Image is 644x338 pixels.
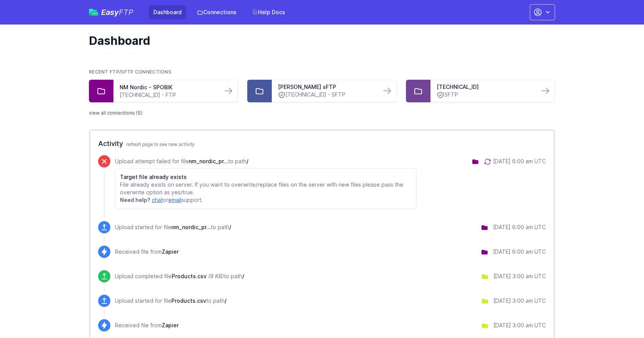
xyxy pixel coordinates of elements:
[493,297,546,305] div: [DATE] 3:00 am UTC
[120,91,216,99] a: [TECHNICAL_ID] - FTP
[115,297,227,305] p: Upload started for file to path
[225,297,227,304] span: /
[172,273,207,279] span: Products.csv
[120,181,412,196] p: File already exists on server. If you want to overwrite/replace files on the server with new file...
[115,248,179,256] p: Received file from
[493,223,546,231] div: [DATE] 6:00 am UTC
[162,322,179,328] span: Zapier
[89,9,98,16] img: easyftp_logo.png
[115,322,179,329] p: Received file from
[115,272,244,280] p: Upload completed file to path
[493,322,546,329] div: [DATE] 3:00 am UTC
[493,158,546,165] div: [DATE] 6:00 am UTC
[98,138,546,149] h2: Activity
[120,173,412,181] h6: Target file already exists
[89,34,549,48] h1: Dashboard
[192,5,241,19] a: Connections
[120,84,216,91] a: NM Nordic - SPOBIK
[246,158,248,164] span: /
[189,158,228,164] span: nm_nordic_products_csv_spobik.xlsx
[242,273,244,279] span: /
[119,8,133,17] span: FTP
[437,83,533,91] a: [TECHNICAL_ID]
[171,297,206,304] span: Products.csv
[493,272,546,280] div: [DATE] 3:00 am UTC
[278,83,375,91] a: [PERSON_NAME] sFTP
[247,5,290,19] a: Help Docs
[278,91,375,99] a: [TECHNICAL_ID] - SFTP
[149,5,186,19] a: Dashboard
[437,91,533,99] a: SFTP
[120,196,412,204] p: or support.
[152,197,163,203] a: chat
[89,8,133,16] a: EasyFTP
[115,223,231,231] p: Upload started for file to path
[126,141,195,147] span: refresh page to see new activity
[493,248,546,256] div: [DATE] 6:00 am UTC
[162,248,179,255] span: Zapier
[120,197,150,203] strong: Need help?
[168,197,181,203] a: email
[229,224,231,230] span: /
[89,69,555,75] h2: Recent FTP/SFTP Connections
[115,158,417,165] p: Upload attempt failed for file to path
[101,8,133,16] span: Easy
[89,110,142,116] a: view all connections (5)
[171,224,211,230] span: nm_nordic_products_csv_spobik.xlsx
[208,273,224,279] i: (9 KB)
